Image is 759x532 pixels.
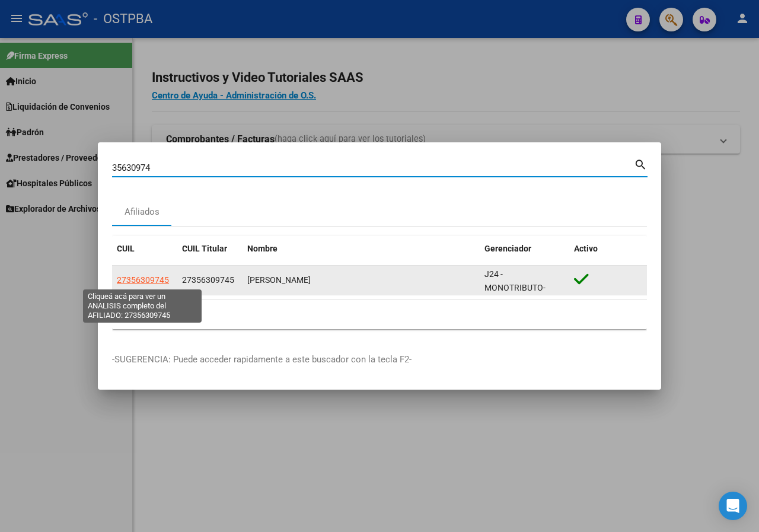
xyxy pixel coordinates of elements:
[112,353,647,367] p: -SUGERENCIA: Puede acceder rapidamente a este buscador con la tecla F2-
[634,157,648,171] mat-icon: search
[112,300,647,329] div: 1 total
[117,275,169,285] span: 27356309745
[182,244,227,253] span: CUIL Titular
[247,244,278,253] span: Nombre
[177,236,243,262] datatable-header-cell: CUIL Titular
[247,273,475,287] div: [PERSON_NAME]
[480,236,569,262] datatable-header-cell: Gerenciador
[125,205,160,219] div: Afiliados
[484,244,531,253] span: Gerenciador
[569,236,647,262] datatable-header-cell: Activo
[574,244,598,253] span: Activo
[484,269,554,319] span: J24 - MONOTRIBUTO-IGUALDAD SALUD-PRENSA
[719,492,747,520] div: Open Intercom Messenger
[243,236,480,262] datatable-header-cell: Nombre
[117,244,135,253] span: CUIL
[112,236,177,262] datatable-header-cell: CUIL
[182,275,234,285] span: 27356309745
